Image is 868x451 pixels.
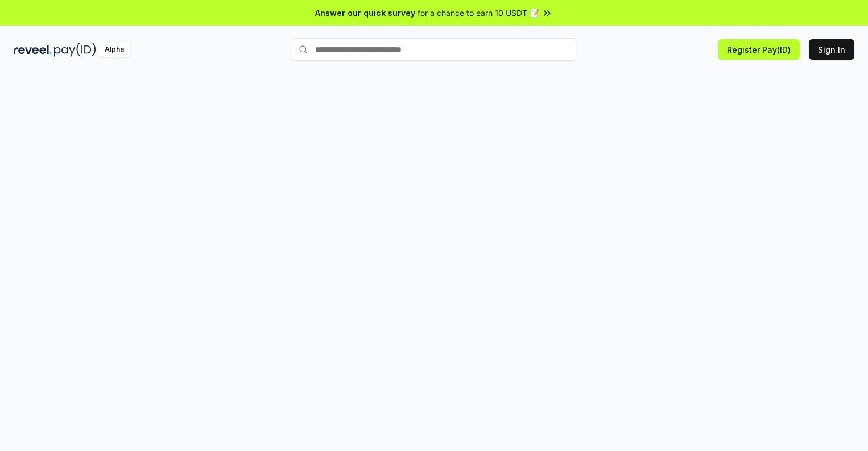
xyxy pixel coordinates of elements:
[718,39,800,60] button: Register Pay(ID)
[98,43,130,57] div: Alpha
[14,43,52,57] img: reveel_dark
[809,39,854,60] button: Sign In
[315,7,415,19] span: Answer our quick survey
[54,43,96,57] img: pay_id
[418,7,539,19] span: for a chance to earn 10 USDT 📝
